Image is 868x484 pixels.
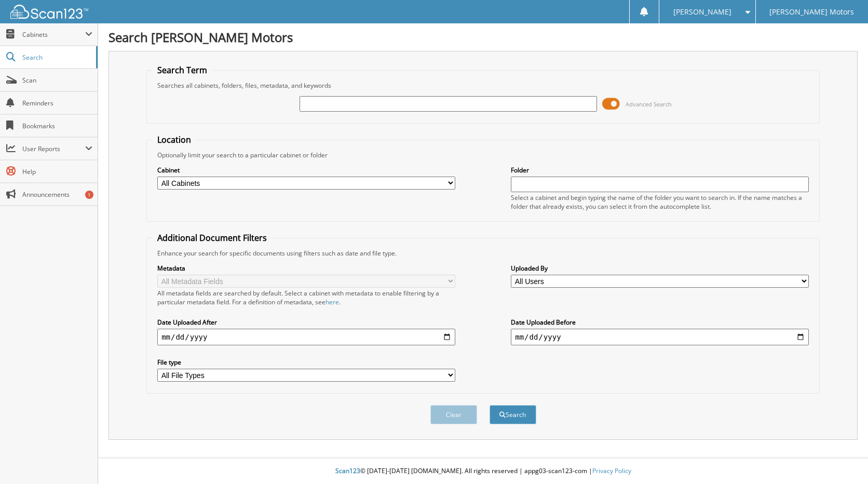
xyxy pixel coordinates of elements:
div: Searches all cabinets, folders, files, metadata, and keywords [152,81,814,90]
input: end [511,329,809,345]
span: User Reports [22,144,85,153]
div: All metadata fields are searched by default. Select a cabinet with metadata to enable filtering b... [157,289,455,306]
h1: Search [PERSON_NAME] Motors [108,29,858,46]
legend: Additional Document Filters [152,232,272,244]
span: Help [22,167,92,176]
span: Announcements [22,190,92,199]
div: © [DATE]-[DATE] [DOMAIN_NAME]. All rights reserved | appg03-scan123-com | [98,459,868,484]
span: [PERSON_NAME] [673,9,731,15]
span: Reminders [22,99,92,107]
button: Search [490,405,536,424]
span: Scan [22,76,92,85]
label: Folder [511,166,809,174]
label: Date Uploaded Before [511,318,809,327]
iframe: Chat Widget [816,434,868,484]
input: start [157,329,455,345]
div: Optionally limit your search to a particular cabinet or folder [152,151,814,159]
a: Privacy Policy [592,466,631,475]
legend: Search Term [152,64,212,76]
span: Scan123 [335,466,360,475]
label: Cabinet [157,166,455,174]
span: Advanced Search [626,100,672,108]
legend: Location [152,134,196,145]
span: [PERSON_NAME] Motors [769,9,854,15]
img: scan123-logo-white.svg [10,5,88,19]
label: Date Uploaded After [157,318,455,327]
div: Enhance your search for specific documents using filters such as date and file type. [152,249,814,258]
label: File type [157,358,455,367]
span: Bookmarks [22,122,92,130]
span: Cabinets [22,30,85,39]
label: Uploaded By [511,264,809,273]
a: here [325,298,339,306]
span: Search [22,53,91,62]
div: Select a cabinet and begin typing the name of the folder you want to search in. If the name match... [511,193,809,211]
label: Metadata [157,264,455,273]
div: 1 [85,191,93,199]
button: Clear [430,405,477,424]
